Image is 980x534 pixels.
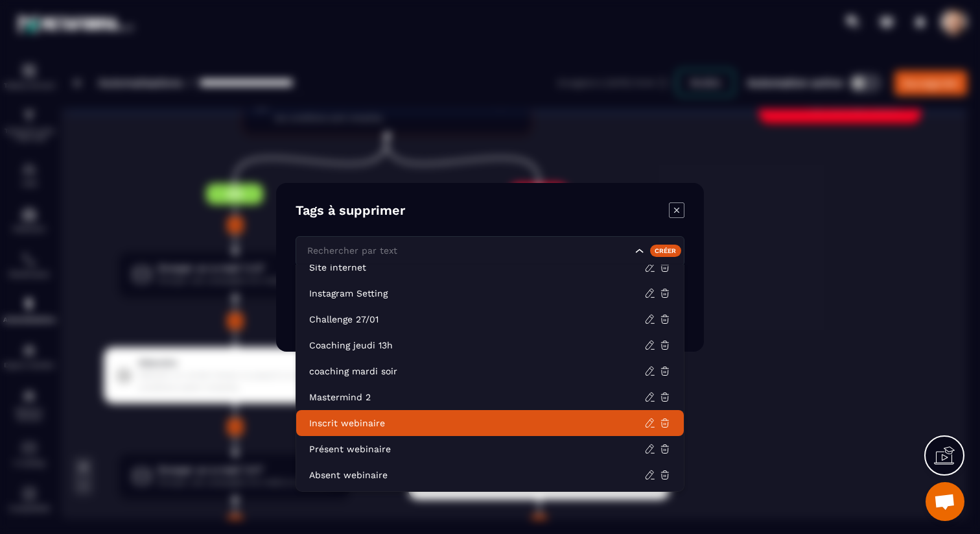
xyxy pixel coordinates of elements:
[309,443,644,455] p: Présent webinaire
[309,417,644,430] p: Inscrit webinaire
[650,245,682,256] div: Créer
[309,313,644,326] p: Challenge 27/01
[309,287,644,300] p: Instagram Setting
[309,339,644,352] p: Coaching jeudi 13h
[296,202,405,221] h4: Tags à supprimer
[309,261,644,274] p: Site internet
[296,236,684,265] div: Search for option
[926,482,964,521] a: Ouvrir le chat
[309,468,644,481] p: Absent webinaire
[309,365,644,378] p: coaching mardi soir
[309,391,644,404] p: Mastermind 2
[304,243,632,258] input: Search for option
